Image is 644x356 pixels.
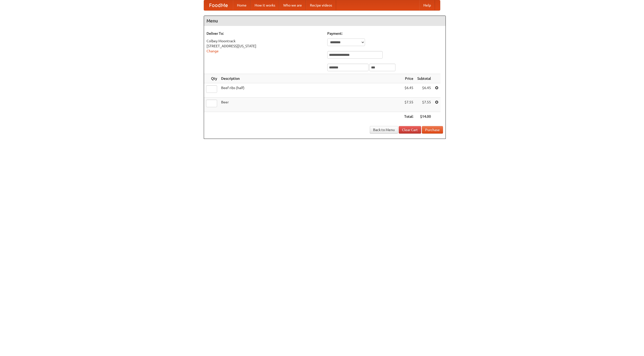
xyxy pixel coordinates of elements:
[207,49,219,53] a: Change
[219,83,402,98] td: Beef ribs (half)
[306,0,336,10] a: Recipe videos
[402,74,415,83] th: Price
[415,112,433,121] th: $14.00
[207,44,322,49] div: [STREET_ADDRESS][US_STATE]
[279,0,306,10] a: Who we are
[327,31,443,36] h5: Payment:
[207,38,322,44] div: Colbey Moontrack
[233,0,251,10] a: Home
[399,126,421,134] a: Clear Cart
[402,98,415,112] td: $7.55
[204,0,233,10] a: FoodMe
[402,112,415,121] th: Total:
[207,31,322,36] h5: Deliver To:
[204,74,219,83] th: Qty
[204,16,446,26] h4: Menu
[415,83,433,98] td: $6.45
[422,126,443,134] button: Purchase
[415,98,433,112] td: $7.55
[219,74,402,83] th: Description
[402,83,415,98] td: $6.45
[415,74,433,83] th: Subtotal
[219,98,402,112] td: Beer
[419,0,435,10] a: Help
[251,0,279,10] a: How it works
[370,126,398,134] a: Back to Menu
